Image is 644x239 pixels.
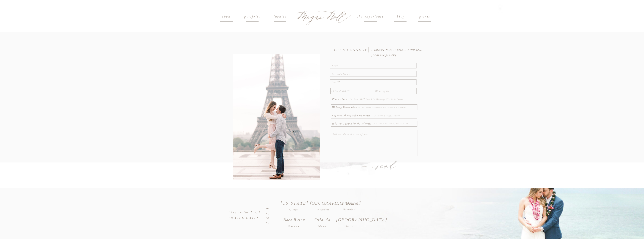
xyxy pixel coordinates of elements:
[284,207,305,212] p: October
[388,14,414,20] a: blog
[372,160,401,173] a: send
[309,217,336,226] h3: Orlando
[336,217,363,226] p: [GEOGRAPHIC_DATA]
[332,121,373,126] p: Who can I thank for the referral?
[336,201,363,210] p: Phoenix
[281,217,308,226] p: Boca Raton
[332,105,357,109] p: Wedding Destination
[309,224,336,233] p: February
[371,47,424,51] a: [PERSON_NAME][EMAIL_ADDRESS][DOMAIN_NAME]
[310,200,337,210] h2: [GEOGRAPHIC_DATA]
[350,14,391,20] a: the experience
[334,47,368,51] h3: LET'S CONNECT
[240,14,265,20] a: portfolio
[280,200,307,207] h2: [US_STATE]
[335,207,362,216] p: November
[218,14,236,20] a: about
[268,14,293,20] a: Inquire
[315,207,331,213] p: November
[264,203,274,227] h3: 2023
[280,224,307,233] p: December
[336,224,363,233] p: March
[332,96,350,102] p: Planner Name
[229,209,269,215] p: Stay in the loop!
[332,113,373,117] p: Expected Photography Investment
[416,14,434,20] a: prints
[226,215,261,219] h3: travel dates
